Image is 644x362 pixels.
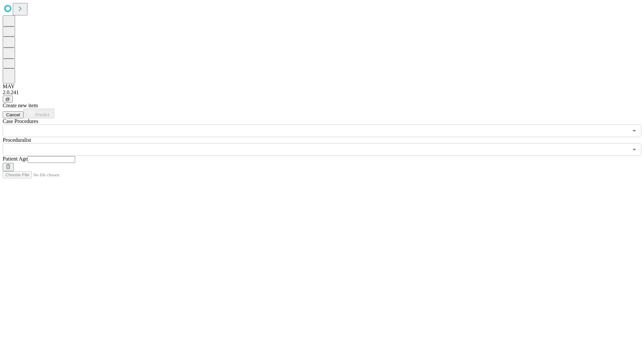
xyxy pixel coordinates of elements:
[3,96,13,103] button: @
[3,103,38,108] span: Create new item
[6,112,20,117] span: Cancel
[3,89,641,96] div: 2.0.241
[630,145,639,154] button: Open
[5,97,10,102] span: @
[3,118,38,124] span: Scheduled Procedure
[3,83,641,89] div: MAY
[630,126,639,135] button: Open
[3,111,23,118] button: Cancel
[3,156,28,162] span: Patient Age
[35,112,49,117] span: Predict
[3,137,31,143] span: Proceduralist
[23,109,54,118] button: Predict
